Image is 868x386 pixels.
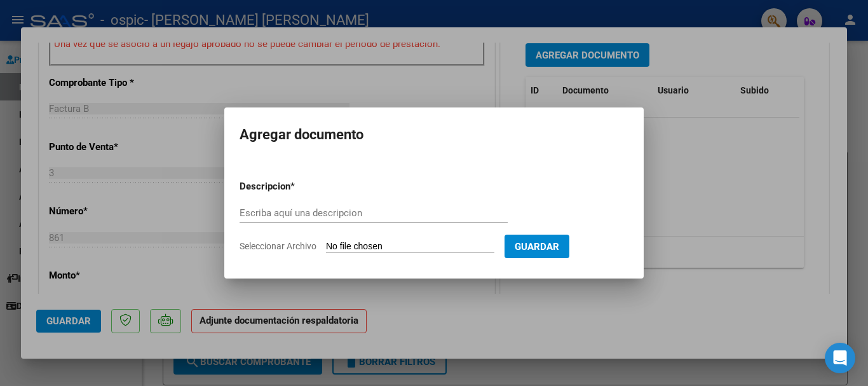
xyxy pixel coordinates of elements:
[505,235,569,258] button: Guardar
[515,241,559,252] span: Guardar
[825,343,855,373] div: Open Intercom Messenger
[240,241,316,251] span: Seleccionar Archivo
[240,179,356,194] p: Descripcion
[240,123,628,147] h2: Agregar documento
